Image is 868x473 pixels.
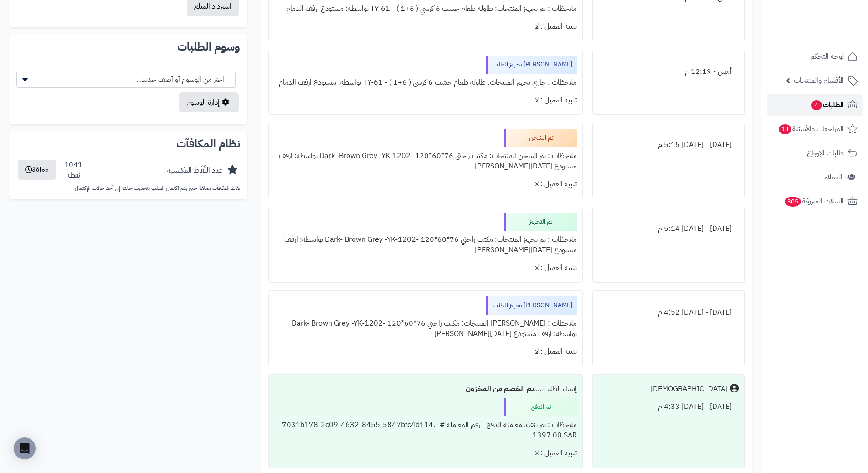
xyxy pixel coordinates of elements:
[16,71,236,88] span: -- اختر من الوسوم أو أضف جديد... --
[163,165,223,176] div: عدد النِّقَاط المكتسبة :
[504,213,577,231] div: تم التجهيز
[274,343,576,361] div: تنبيه العميل : لا
[17,71,235,88] span: -- اختر من الوسوم أو أضف جديد... --
[274,147,576,175] div: ملاحظات : تم الشحن المنتجات: مكتب راحتي 76*60*120 -Dark- Brown Grey -YK-1202 بواسطة: ارفف مستودع ...
[14,437,36,459] div: Open Intercom Messenger
[651,384,728,394] div: [DEMOGRAPHIC_DATA]
[598,398,739,416] div: [DATE] - [DATE] 4:33 م
[794,74,844,87] span: الأقسام والمنتجات
[274,259,576,277] div: تنبيه العميل : لا
[179,92,239,112] a: إدارة الوسوم
[466,383,534,394] b: تم الخصم من المخزون
[274,315,576,343] div: ملاحظات : [PERSON_NAME] المنتجات: مكتب راحتي 76*60*120 -Dark- Brown Grey -YK-1202 بواسطة: ارفف مس...
[274,18,576,36] div: تنبيه العميل : لا
[274,92,576,109] div: تنبيه العميل : لا
[784,195,844,208] span: السلات المتروكة
[767,46,863,67] a: لوحة التحكم
[274,444,576,462] div: تنبيه العميل : لا
[810,50,844,63] span: لوحة التحكم
[806,21,859,41] img: logo-2.png
[810,98,844,111] span: الطلبات
[18,160,56,180] button: معلقة
[598,136,739,154] div: [DATE] - [DATE] 5:15 م
[825,171,842,183] span: العملاء
[767,118,863,140] a: المراجعات والأسئلة13
[16,184,240,192] p: نقاط المكافآت معلقة حتى يتم اكتمال الطلب بتحديث حالته إلى أحد حالات الإكتمال
[504,129,577,147] div: تم الشحن
[274,231,576,259] div: ملاحظات : تم تجهيز المنتجات: مكتب راحتي 76*60*120 -Dark- Brown Grey -YK-1202 بواسطة: ارفف مستودع ...
[16,138,240,149] h2: نظام المكافآت
[274,416,576,444] div: ملاحظات : تم تنفيذ معاملة الدفع - رقم المعاملة #7031b178-2c09-4632-8455-5847bfc4d114. - 1397.00 SAR
[767,94,863,116] a: الطلبات4
[598,63,739,81] div: أمس - 12:19 م
[778,122,844,135] span: المراجعات والأسئلة
[598,220,739,238] div: [DATE] - [DATE] 5:14 م
[504,398,577,416] div: تم الدفع
[274,175,576,193] div: تنبيه العميل : لا
[274,380,576,398] div: إنشاء الطلب ....
[767,190,863,212] a: السلات المتروكة305
[767,166,863,188] a: العملاء
[779,124,792,134] span: 13
[767,142,863,164] a: طلبات الإرجاع
[486,296,577,315] div: [PERSON_NAME] تجهيز الطلب
[811,100,822,110] span: 4
[274,74,576,92] div: ملاحظات : جاري تجهيز المنتجات: طاولة طعام خشب 6 كرسي ( 6+1 ) - TY-61 بواسطة: مستودع ارفف الدمام
[807,147,844,159] span: طلبات الإرجاع
[785,197,801,207] span: 305
[16,41,240,52] h2: وسوم الطلبات
[486,56,577,74] div: [PERSON_NAME] تجهيز الطلب
[598,304,739,321] div: [DATE] - [DATE] 4:52 م
[64,160,82,181] div: 1041
[64,170,82,181] div: نقطة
